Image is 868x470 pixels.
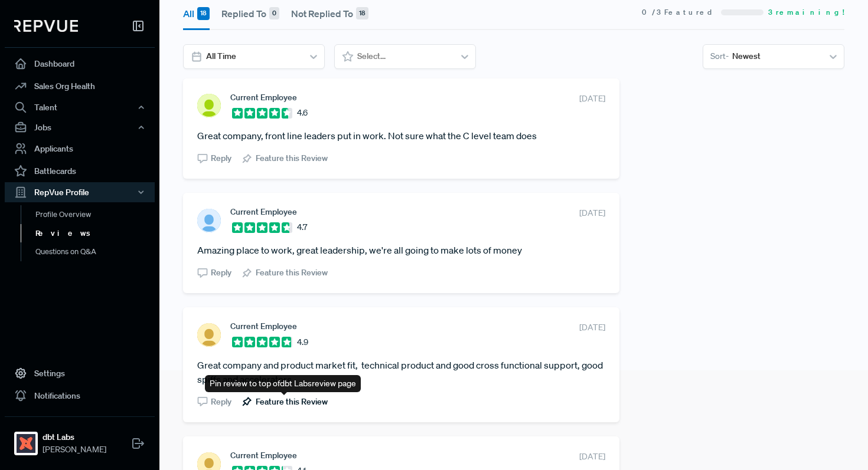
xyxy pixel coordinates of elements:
[17,434,35,453] img: dbt Labs
[5,75,155,97] a: Sales Org Health
[21,205,171,224] a: Profile Overview
[197,243,605,257] article: Amazing place to work, great leadership, we're all going to make lots of money
[256,267,328,279] span: Feature this Review
[579,451,605,463] span: [DATE]
[297,107,308,119] span: 4.6
[579,93,605,105] span: [DATE]
[230,321,297,331] span: Current Employee
[710,50,729,63] span: Sort -
[5,362,155,384] a: Settings
[642,7,716,18] span: 0 / 3 Featured
[5,52,155,75] a: Dashboard
[5,384,155,407] a: Notifications
[5,137,155,160] a: Applicants
[256,396,328,408] span: Feature this Review
[230,207,297,216] span: Current Employee
[5,182,155,202] button: RepVue Profile
[5,160,155,182] a: Battlecards
[211,267,231,279] span: Reply
[197,129,605,143] article: Great company, front line leaders put in work. Not sure what the C level team does
[579,321,605,334] span: [DATE]
[5,117,155,137] button: Jobs
[230,93,297,102] span: Current Employee
[269,7,279,20] div: 0
[14,20,78,32] img: RepVue
[205,375,361,392] div: Pin review to top of dbt Labs review page
[21,242,171,261] a: Questions on Q&A
[43,431,106,443] strong: dbt Labs
[197,358,605,386] article: Great company and product market fit, technical product and good cross functional support, good s...
[256,152,328,165] span: Feature this Review
[768,7,844,18] span: 3 remaining!
[21,224,171,243] a: Reviews
[356,7,368,20] div: 18
[297,221,307,234] span: 4.7
[5,97,155,117] button: Talent
[43,443,106,456] span: [PERSON_NAME]
[211,152,231,165] span: Reply
[211,396,231,408] span: Reply
[197,7,210,20] div: 18
[5,416,155,461] a: dbt Labsdbt Labs[PERSON_NAME]
[579,207,605,219] span: [DATE]
[230,451,297,460] span: Current Employee
[297,336,308,349] span: 4.9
